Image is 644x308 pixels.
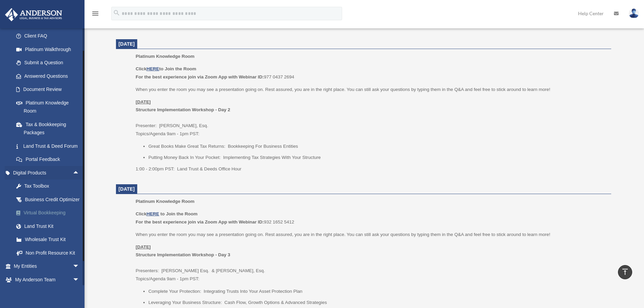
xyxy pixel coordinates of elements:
div: Virtual Bookkeeping [24,209,81,217]
p: 977 0437 2694 [136,65,606,81]
span: arrow_drop_down [73,273,86,287]
a: Client FAQ [9,29,90,43]
a: My Anderson Teamarrow_drop_down [5,273,90,286]
b: Click to Join the Room [136,66,196,71]
i: menu [91,9,99,18]
a: Digital Productsarrow_drop_up [5,166,90,180]
div: Tax Toolbox [24,182,81,190]
a: Land Trust & Deed Forum [9,139,90,153]
a: My Entitiesarrow_drop_down [5,260,90,273]
a: Business Credit Optimizer [9,193,90,206]
a: HERE [146,211,159,216]
p: 1:00 - 2:00pm PST: Land Trust & Deeds Office Hour [136,165,606,173]
i: vertical_align_top [621,268,629,276]
span: Platinum Knowledge Room [136,199,194,204]
b: For the best experience join via Zoom App with Webinar ID: [136,74,264,79]
a: Platinum Walkthrough [9,43,90,56]
i: search [113,9,120,17]
a: Submit a Question [9,56,90,70]
span: [DATE] [119,41,135,47]
div: Non Profit Resource Kit [24,249,81,257]
li: Putting Money Back In Your Pocket: Implementing Tax Strategies With Your Structure [148,153,606,162]
b: For the best experience join via Zoom App with Webinar ID: [136,219,264,224]
a: Land Trust Kit [9,219,90,233]
a: Document Review [9,83,90,96]
li: Complete Your Protection: Integrating Trusts Into Your Asset Protection Plan [148,287,606,295]
p: When you enter the room you may see a presentation going on. Rest assured, you are in the right p... [136,86,606,94]
a: Non Profit Resource Kit [9,246,90,260]
img: Anderson Advisors Platinum Portal [3,8,64,21]
span: arrow_drop_down [73,260,86,274]
b: Structure Implementation Workshop - Day 3 [136,252,230,257]
b: Click [136,211,160,216]
p: 932 1652 5412 [136,210,606,226]
a: Wholesale Trust Kit [9,233,90,246]
u: [DATE] [136,99,151,104]
span: [DATE] [119,186,135,192]
a: Portal Feedback [9,153,90,166]
li: Leveraging Your Business Structure: Cash Flow, Growth Options & Advanced Strategies [148,299,606,307]
a: vertical_align_top [618,265,632,279]
p: Presenters: [PERSON_NAME] Esq. & [PERSON_NAME], Esq. Topics/Agenda 9am - 1pm PST: [136,243,606,283]
a: HERE [146,66,159,71]
span: Platinum Knowledge Room [136,54,194,59]
a: menu [91,12,99,18]
div: Business Credit Optimizer [24,195,81,204]
img: User Pic [629,8,639,18]
b: Structure Implementation Workshop - Day 2 [136,107,230,112]
span: arrow_drop_up [73,166,86,180]
a: Platinum Knowledge Room [9,96,86,118]
u: [DATE] [136,244,151,250]
a: Answered Questions [9,69,90,83]
div: Wholesale Trust Kit [24,235,81,244]
p: Presenter: [PERSON_NAME], Esq. Topics/Agenda 9am - 1pm PST: [136,98,606,138]
li: Great Books Make Great Tax Returns: Bookkeeping For Business Entities [148,142,606,150]
a: Virtual Bookkeeping [9,206,90,220]
b: to Join the Room [161,211,198,216]
a: Tax & Bookkeeping Packages [9,118,90,139]
p: When you enter the room you may see a presentation going on. Rest assured, you are in the right p... [136,231,606,239]
div: Land Trust Kit [24,222,81,231]
a: Tax Toolbox [9,180,90,193]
